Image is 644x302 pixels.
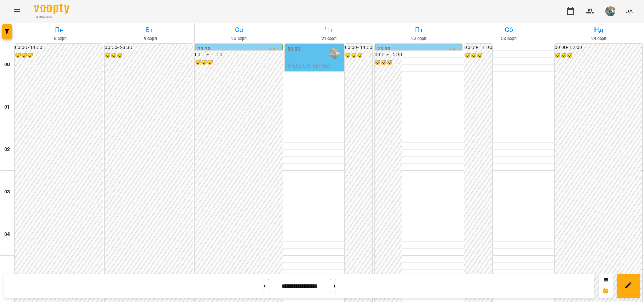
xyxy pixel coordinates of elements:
h6: 00:00 - 11:00 [15,44,103,52]
img: Оладько Марія [329,48,340,59]
h6: 04 [4,231,10,238]
h6: 00:00 - 11:00 [464,44,492,52]
h6: 😴😴😴 [555,52,642,59]
h6: 03 [4,188,10,196]
h6: 00:00 - 11:00 [345,44,372,52]
h6: Вт [105,24,193,35]
h6: Пн [16,24,103,35]
h6: 23 серп [465,35,552,42]
h6: 22 серп [375,35,463,42]
h6: Пт [375,24,463,35]
h6: 02 [4,146,10,153]
h6: 😴😴😴 [375,59,402,66]
img: Voopty Logo [34,4,69,14]
h6: Сб [465,24,552,35]
h6: 00:15 - 15:30 [375,51,402,59]
span: [PERSON_NAME] [288,62,330,69]
h6: 20 серп [196,35,283,42]
h6: 😴😴😴 [464,52,492,59]
h6: 00:15 - 11:00 [195,51,283,59]
button: UA [622,5,636,18]
h6: 24 серп [555,35,643,42]
h6: Чт [285,24,373,35]
label: 00:00 [288,45,301,53]
label: 23:30 [198,45,211,53]
h6: 21 серп [285,35,373,42]
h6: 😴😴😴 [195,59,283,66]
h6: Нд [555,24,643,35]
h6: 😴😴😴 [345,52,372,59]
h6: 😴😴😴 [15,52,103,59]
img: Оладько Марія [267,48,278,59]
h6: 19 серп [105,35,193,42]
h6: 00 [4,61,10,69]
span: UA [625,7,633,15]
p: індивід МА 45 хв [288,70,342,79]
label: 23:30 [377,45,390,53]
span: For Business [34,14,69,19]
img: Оладько Марія [447,48,458,59]
button: Menu [8,3,25,20]
h6: 18 серп [16,35,103,42]
h6: Ср [196,24,283,35]
img: de1e453bb906a7b44fa35c1e57b3518e.jpg [605,6,615,16]
h6: 01 [4,103,10,111]
h6: 00:00 - 12:00 [555,44,642,52]
h6: 😴😴😴 [105,52,192,59]
h6: 00:00 - 23:30 [105,44,192,52]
